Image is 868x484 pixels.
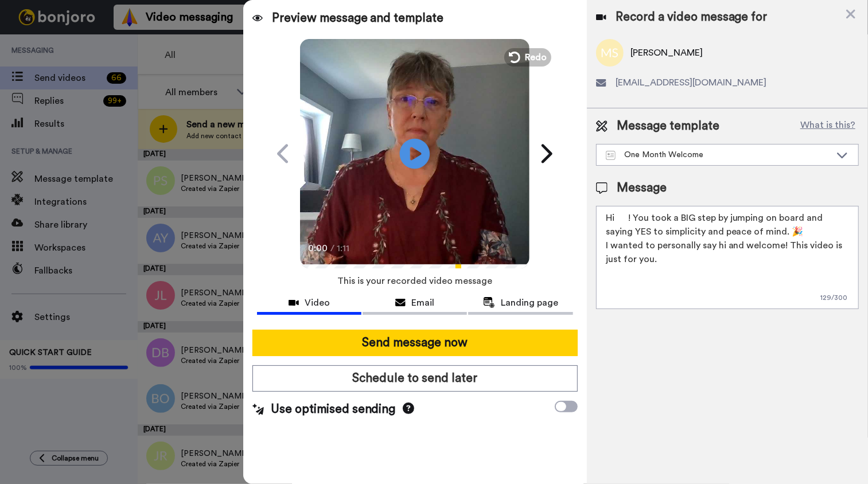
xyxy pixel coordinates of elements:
span: / [330,241,334,255]
div: One Month Welcome [606,149,831,161]
span: Message [617,179,667,197]
span: Message template [617,118,719,135]
span: Use optimised sending [271,401,396,418]
textarea: Hi ! You took a BIG step by jumping on board and saying YES to simplicity and peace of mind. 🎉 I ... [596,206,859,309]
span: [EMAIL_ADDRESS][DOMAIN_NAME] [616,76,767,89]
button: Schedule to send later [252,365,578,392]
button: What is this? [797,118,859,135]
span: This is your recorded video message [337,268,492,294]
button: Send message now [252,330,578,356]
span: Email [411,296,434,310]
img: Message-temps.svg [606,151,616,160]
span: Video [305,296,330,310]
span: 1:11 [337,241,357,255]
span: 0:00 [308,241,328,255]
span: Landing page [501,296,558,310]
